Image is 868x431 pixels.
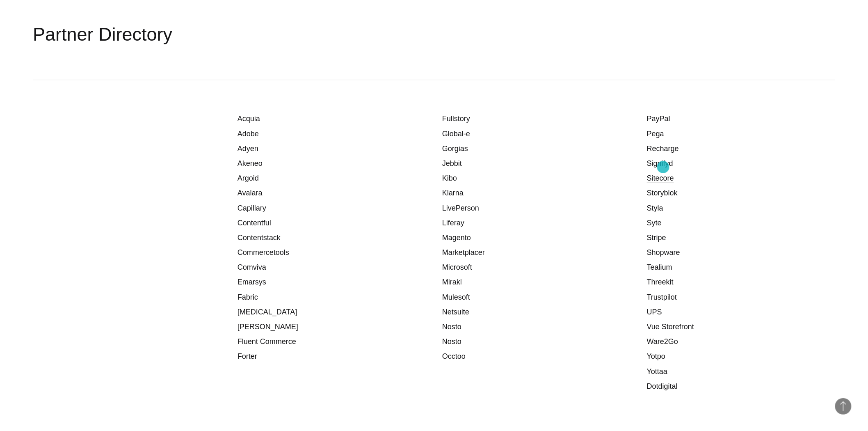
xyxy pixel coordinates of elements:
a: Recharge [647,144,679,153]
a: Argoid [238,174,259,182]
a: Syte [647,219,662,227]
a: Stripe [647,234,666,242]
a: Acquia [238,115,260,123]
a: Sitecore [647,174,674,182]
a: Mirakl [442,278,462,286]
a: Contentstack [238,234,281,242]
h2: Partner Directory [33,22,172,47]
a: Styla [647,204,663,212]
a: Fullstory [442,115,470,123]
a: LivePerson [442,204,479,212]
a: PayPal [647,115,670,123]
a: Fluent Commerce [238,337,296,346]
a: Signifyd [647,159,673,167]
a: Adobe [238,130,259,138]
a: Contentful [238,219,271,227]
a: Adyen [238,144,258,153]
a: Dotdigital [647,382,678,390]
a: Mulesoft [442,293,470,301]
a: Marketplacer [442,248,485,257]
a: Emarsys [238,278,266,286]
a: Pega [647,130,664,138]
a: Akeneo [238,159,263,167]
a: Yotpo [647,352,665,360]
a: Threekit [647,278,674,286]
a: Magento [442,234,471,242]
a: Nosto [442,337,461,346]
a: UPS [647,308,662,316]
a: Yottaa [647,367,667,376]
a: Shopware [647,248,680,257]
a: [MEDICAL_DATA] [238,308,297,316]
button: Back to Top [835,398,852,415]
a: Klarna [442,189,464,197]
a: Capillary [238,204,266,212]
a: Storyblok [647,189,678,197]
a: Jebbit [442,159,462,167]
a: Commercetools [238,248,289,257]
a: Avalara [238,189,263,197]
a: Tealium [647,263,672,271]
a: Netsuite [442,308,469,316]
a: Nosto [442,323,461,331]
a: Microsoft [442,263,472,271]
a: Global-e [442,130,470,138]
a: Liferay [442,219,464,227]
a: Trustpilot [647,293,677,301]
a: Vue Storefront [647,323,694,331]
a: Ware2Go [647,337,678,346]
a: Kibo [442,174,457,182]
a: Occtoo [442,352,466,360]
a: Forter [238,352,257,360]
a: Comviva [238,263,266,271]
a: Fabric [238,293,258,301]
a: Gorgias [442,144,468,153]
a: [PERSON_NAME] [238,323,298,331]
